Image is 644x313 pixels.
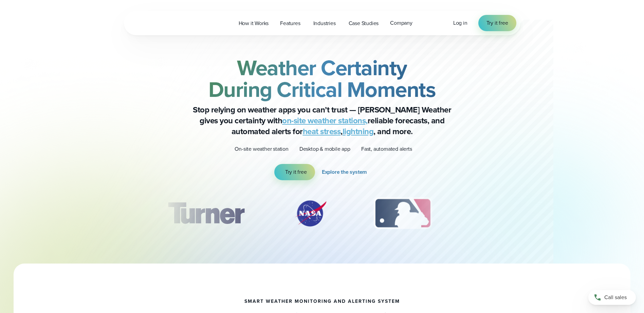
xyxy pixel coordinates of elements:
strong: Weather Certainty During Critical Moments [208,52,436,105]
span: Industries [313,19,336,27]
span: Explore the system [322,168,367,176]
a: lightning [343,125,374,138]
span: Try it free [486,19,508,27]
img: Turner-Construction_1.svg [158,196,254,230]
a: How it Works [233,16,275,30]
div: slideshow [158,196,486,234]
span: Case Studies [349,19,379,27]
div: 4 of 12 [471,196,526,230]
p: On-site weather station [235,145,288,153]
div: 2 of 12 [287,196,334,230]
a: Log in [453,19,467,27]
div: 1 of 12 [158,196,254,230]
a: Call sales [588,290,636,305]
a: heat stress [303,125,341,138]
a: on-site weather stations, [282,114,368,127]
p: Fast, automated alerts [361,145,412,153]
img: PGA.svg [471,196,526,230]
span: Call sales [604,293,627,301]
h1: smart weather monitoring and alerting system [244,299,400,304]
img: NASA.svg [287,196,334,230]
a: Try it free [478,15,516,31]
span: Company [390,19,412,27]
span: Try it free [285,168,307,176]
a: Case Studies [343,16,385,30]
span: Features [280,19,300,27]
div: 3 of 12 [367,196,439,230]
p: Stop relying on weather apps you can’t trust — [PERSON_NAME] Weather gives you certainty with rel... [186,104,458,137]
img: MLB.svg [367,196,439,230]
a: Explore the system [322,164,370,180]
span: How it Works [239,19,269,27]
a: Try it free [274,164,315,180]
p: Desktop & mobile app [299,145,350,153]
